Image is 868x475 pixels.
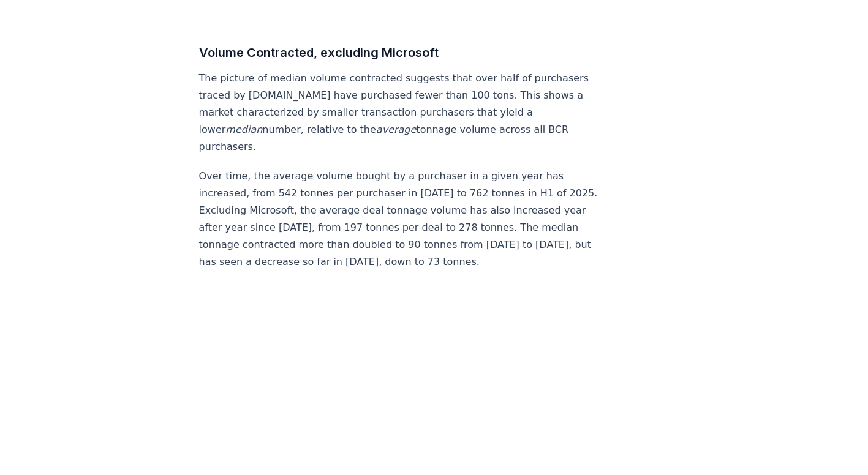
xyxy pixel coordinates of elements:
[225,124,262,135] em: median
[199,43,605,62] h3: Volume Contracted, excluding Microsoft
[199,168,605,271] p: Over time, the average volume bought by a purchaser in a given year has increased, from 542 tonne...
[376,124,417,135] em: average
[199,70,605,155] p: The picture of median volume contracted suggests that over half of purchasers traced by [DOMAIN_N...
